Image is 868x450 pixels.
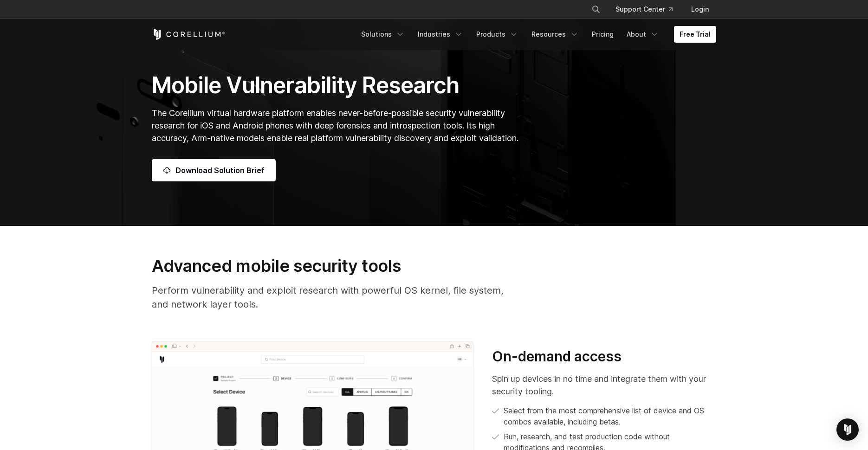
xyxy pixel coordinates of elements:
a: Industries [412,26,469,43]
div: Navigation Menu [356,26,716,43]
h3: On-demand access [492,348,716,366]
button: Search [588,1,604,18]
span: The Corellium virtual hardware platform enables never-before-possible security vulnerability rese... [152,108,518,143]
p: Spin up devices in no time and integrate them with your security tooling. [492,373,716,398]
a: Download Solution Brief [152,159,276,181]
a: Pricing [586,26,619,43]
a: Free Trial [674,26,716,43]
h3: Advanced mobile security tools [152,256,522,276]
div: Navigation Menu [580,1,716,18]
a: Login [684,1,716,18]
a: Resources [526,26,584,43]
span: Download Solution Brief [175,165,265,176]
a: Corellium Home [152,29,226,40]
div: Open Intercom Messenger [836,418,859,441]
p: Perform vulnerability and exploit research with powerful OS kernel, file system, and network laye... [152,283,522,311]
h1: Mobile Vulnerability Research [152,71,522,99]
a: About [621,26,665,43]
a: Products [471,26,524,43]
p: Select from the most comprehensive list of device and OS combos available, including betas. [504,405,716,427]
a: Solutions [356,26,410,43]
a: Support Center [608,1,680,18]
